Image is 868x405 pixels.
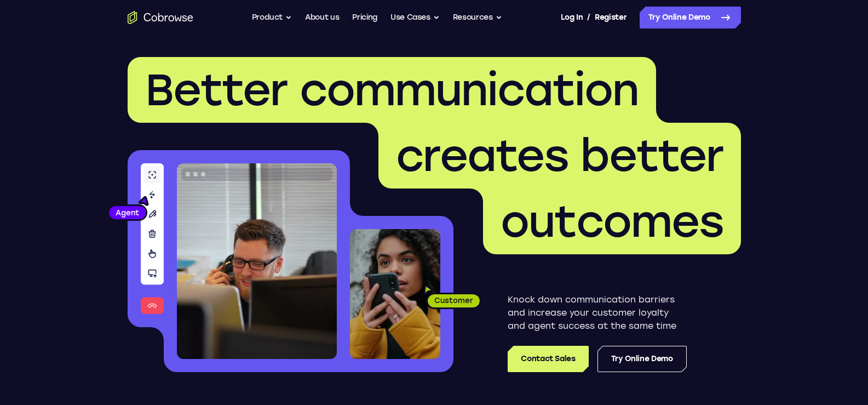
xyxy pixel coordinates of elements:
[561,7,583,28] a: Log In
[145,64,639,116] span: Better communication
[128,11,193,24] a: Go to the home page
[640,7,741,28] a: Try Online Demo
[508,293,687,333] p: Knock down communication barriers and increase your customer loyalty and agent success at the sam...
[453,7,502,28] button: Resources
[252,7,292,28] button: Product
[597,346,687,372] a: Try Online Demo
[595,7,626,28] a: Register
[305,7,339,28] a: About us
[177,163,337,359] img: A customer support agent talking on the phone
[508,346,588,372] a: Contact Sales
[587,11,590,24] span: /
[390,7,440,28] button: Use Cases
[501,195,723,248] span: outcomes
[352,7,377,28] a: Pricing
[350,229,440,359] img: A customer holding their phone
[396,129,723,182] span: creates better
